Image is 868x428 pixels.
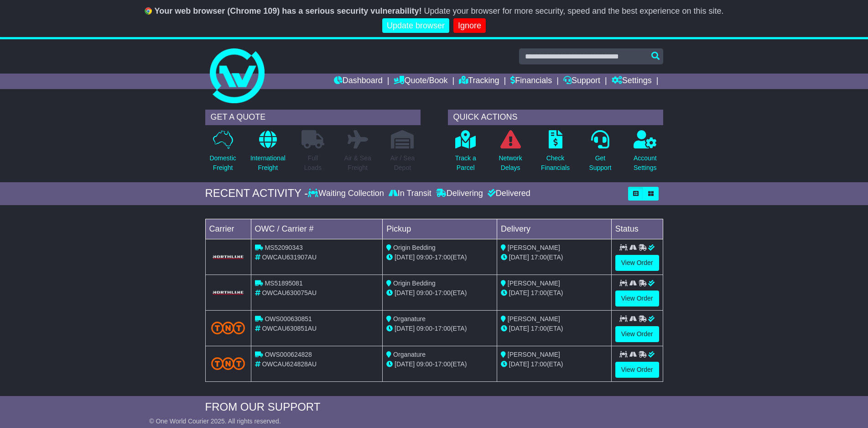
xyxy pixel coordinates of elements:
[251,219,383,239] td: OWC / Carrier #
[424,6,723,16] span: Update your browser for more security, speed and the best experience on this site.
[541,130,570,178] a: CheckFinancials
[459,74,499,89] a: Tracking
[416,360,432,368] span: 09:00
[209,130,236,178] a: DomesticFreight
[501,324,608,333] div: (ETA)
[211,357,245,370] img: TNT_Domestic.png
[265,315,312,322] span: OWS000630851
[383,219,497,239] td: Pickup
[501,253,608,262] div: (ETA)
[390,153,415,173] p: Air / Sea Depot
[508,244,560,251] span: [PERSON_NAME]
[393,315,426,322] span: Organature
[211,254,245,260] img: GetCarrierServiceLogo
[435,360,451,368] span: 17:00
[615,255,659,271] a: View Order
[334,74,383,89] a: Dashboard
[205,187,308,200] div: RECENT ACTIVITY -
[455,130,477,178] a: Track aParcel
[509,325,529,332] span: [DATE]
[563,74,600,89] a: Support
[501,359,608,369] div: (ETA)
[509,254,529,261] span: [DATE]
[612,74,652,89] a: Settings
[250,130,286,178] a: InternationalFreight
[265,351,312,358] span: OWS000624828
[382,18,449,33] a: Update browser
[301,153,324,173] p: Full Loads
[393,351,426,358] span: Organature
[265,244,302,251] span: MS52090343
[508,315,560,322] span: [PERSON_NAME]
[416,325,432,332] span: 09:00
[448,110,663,125] div: QUICK ACTIONS
[435,289,451,296] span: 17:00
[434,189,485,199] div: Delivering
[531,325,547,332] span: 17:00
[611,219,663,239] td: Status
[531,289,547,296] span: 17:00
[615,362,659,378] a: View Order
[149,417,281,425] span: © One World Courier 2025. All rights reserved.
[386,253,493,262] div: - (ETA)
[262,254,317,261] span: OWCAU631907AU
[395,325,415,332] span: [DATE]
[588,130,612,178] a: GetSupport
[509,360,529,368] span: [DATE]
[250,153,286,173] p: International Freight
[211,290,245,296] img: GetCarrierServiceLogo
[615,291,659,306] a: View Order
[416,289,432,296] span: 09:00
[308,189,386,199] div: Waiting Collection
[589,153,611,173] p: Get Support
[265,280,302,287] span: MS51895081
[615,326,659,342] a: View Order
[497,219,611,239] td: Delivery
[393,280,436,287] span: Origin Bedding
[510,74,552,89] a: Financials
[508,351,560,358] span: [PERSON_NAME]
[485,189,530,199] div: Delivered
[155,6,422,16] b: Your web browser (Chrome 109) has a serious security vulnerability!
[393,244,436,251] span: Origin Bedding
[386,189,434,199] div: In Transit
[633,130,657,178] a: AccountSettings
[262,360,317,368] span: OWCAU624828AU
[508,280,560,287] span: [PERSON_NAME]
[453,18,486,33] a: Ignore
[395,254,415,261] span: [DATE]
[499,153,522,173] p: Network Delays
[416,254,432,261] span: 09:00
[435,254,451,261] span: 17:00
[205,219,251,239] td: Carrier
[455,153,476,173] p: Track a Parcel
[386,324,493,333] div: - (ETA)
[395,360,415,368] span: [DATE]
[205,110,421,125] div: GET A QUOTE
[209,153,236,173] p: Domestic Freight
[531,360,547,368] span: 17:00
[509,289,529,296] span: [DATE]
[262,289,317,296] span: OWCAU630075AU
[541,153,570,173] p: Check Financials
[634,153,657,173] p: Account Settings
[386,288,493,298] div: - (ETA)
[394,74,447,89] a: Quote/Book
[395,289,415,296] span: [DATE]
[501,288,608,298] div: (ETA)
[344,153,371,173] p: Air & Sea Freight
[205,401,663,414] div: FROM OUR SUPPORT
[386,359,493,369] div: - (ETA)
[531,254,547,261] span: 17:00
[498,130,522,178] a: NetworkDelays
[211,322,245,334] img: TNT_Domestic.png
[262,325,317,332] span: OWCAU630851AU
[435,325,451,332] span: 17:00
